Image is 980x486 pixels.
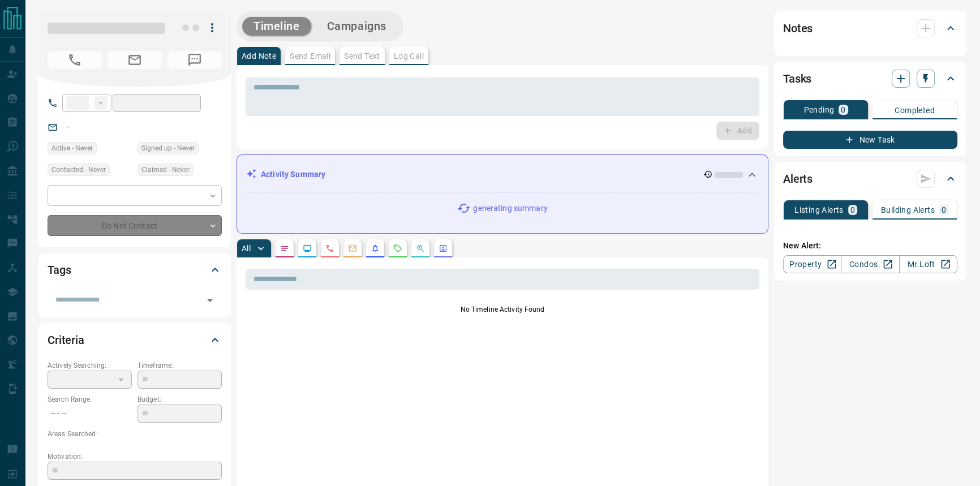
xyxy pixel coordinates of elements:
[783,65,957,92] div: Tasks
[167,51,222,69] span: No Number
[242,17,311,36] button: Timeline
[783,170,813,188] h2: Alerts
[393,244,402,253] svg: Requests
[51,164,106,175] span: Contacted - Never
[783,131,957,149] button: New Task
[348,244,357,253] svg: Emails
[246,164,759,185] div: Activity Summary
[316,17,398,36] button: Campaigns
[246,304,759,315] p: No Timeline Activity Found
[48,261,71,279] h2: Tags
[48,51,102,69] span: No Number
[48,405,132,423] p: -- - --
[439,244,448,253] svg: Agent Actions
[48,429,222,439] p: Areas Searched:
[51,143,93,154] span: Active - Never
[48,360,132,371] p: Actively Searching:
[942,206,946,214] p: 0
[242,52,276,60] p: Add Note
[783,255,841,273] a: Property
[48,326,222,354] div: Criteria
[137,394,222,405] p: Budget:
[783,19,813,37] h2: Notes
[141,143,195,154] span: Signed up - Never
[48,256,222,283] div: Tags
[242,244,251,252] p: All
[850,206,855,214] p: 0
[371,244,380,253] svg: Listing Alerts
[48,331,84,349] h2: Criteria
[325,244,334,253] svg: Calls
[473,203,547,214] p: generating summary
[803,106,834,114] p: Pending
[794,206,844,214] p: Listing Alerts
[841,255,899,273] a: Condos
[303,244,312,253] svg: Lead Browsing Activity
[783,70,811,88] h2: Tasks
[783,15,957,42] div: Notes
[841,106,845,114] p: 0
[899,255,957,273] a: Mr.Loft
[261,169,325,180] p: Activity Summary
[881,206,935,214] p: Building Alerts
[141,164,190,175] span: Claimed - Never
[416,244,425,253] svg: Opportunities
[783,240,957,252] p: New Alert:
[48,215,222,236] div: Do Not Contact
[137,360,222,371] p: Timeframe:
[783,165,957,192] div: Alerts
[108,51,162,69] span: No Email
[280,244,289,253] svg: Notes
[895,106,935,114] p: Completed
[66,122,70,131] a: --
[48,451,222,462] p: Motivation:
[202,293,218,308] button: Open
[48,394,132,405] p: Search Range:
